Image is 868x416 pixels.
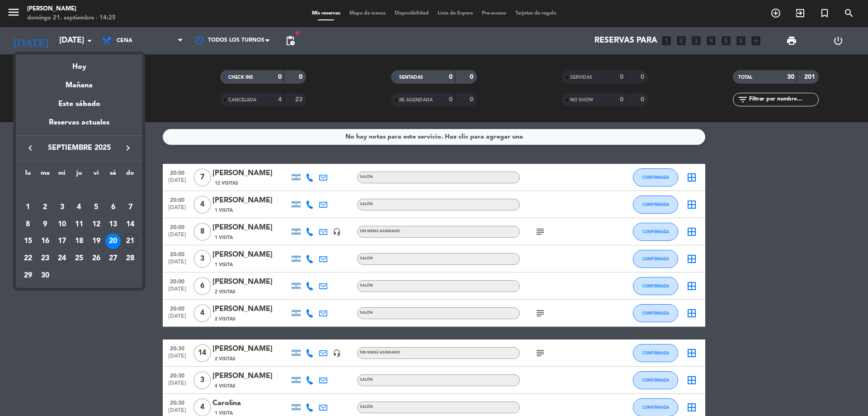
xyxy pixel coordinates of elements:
div: 13 [105,217,121,232]
td: 22 de septiembre de 2025 [19,250,37,267]
th: viernes [88,168,105,182]
td: 14 de septiembre de 2025 [122,216,139,233]
td: 5 de septiembre de 2025 [88,199,105,216]
div: 3 [54,200,70,215]
div: 22 [20,251,36,266]
td: 28 de septiembre de 2025 [122,250,139,267]
div: 9 [38,217,53,232]
td: 9 de septiembre de 2025 [37,216,54,233]
div: 25 [71,251,87,266]
div: 11 [71,217,87,232]
div: 1 [20,200,36,215]
td: 25 de septiembre de 2025 [71,250,88,267]
div: Este sábado [16,91,142,117]
div: 28 [123,251,138,266]
td: 20 de septiembre de 2025 [105,233,122,250]
div: 7 [123,200,138,215]
td: 26 de septiembre de 2025 [88,250,105,267]
div: Mañana [16,73,142,91]
div: 27 [105,251,121,266]
td: 3 de septiembre de 2025 [53,199,71,216]
div: 19 [89,234,104,249]
th: domingo [122,168,139,182]
div: 14 [123,217,138,232]
div: 17 [54,234,70,249]
td: 1 de septiembre de 2025 [19,199,37,216]
div: 24 [54,251,70,266]
td: 21 de septiembre de 2025 [122,233,139,250]
td: SEP. [19,182,139,199]
td: 18 de septiembre de 2025 [71,233,88,250]
td: 16 de septiembre de 2025 [37,233,54,250]
i: keyboard_arrow_right [123,143,133,153]
div: 6 [105,200,121,215]
td: 2 de septiembre de 2025 [37,199,54,216]
button: keyboard_arrow_right [120,142,136,154]
td: 24 de septiembre de 2025 [53,250,71,267]
div: 30 [38,268,53,283]
td: 23 de septiembre de 2025 [37,250,54,267]
td: 8 de septiembre de 2025 [19,216,37,233]
div: 12 [89,217,104,232]
td: 13 de septiembre de 2025 [105,216,122,233]
td: 4 de septiembre de 2025 [71,199,88,216]
div: 23 [38,251,53,266]
div: 15 [20,234,36,249]
td: 6 de septiembre de 2025 [105,199,122,216]
div: 20 [105,234,121,249]
div: 8 [20,217,36,232]
td: 7 de septiembre de 2025 [122,199,139,216]
th: martes [37,168,54,182]
div: 4 [71,200,87,215]
td: 19 de septiembre de 2025 [88,233,105,250]
div: 29 [20,268,36,283]
i: keyboard_arrow_left [25,143,36,153]
div: Reservas actuales [16,117,142,135]
span: septiembre 2025 [38,142,120,154]
td: 30 de septiembre de 2025 [37,267,54,284]
th: jueves [71,168,88,182]
div: 16 [38,234,53,249]
div: 5 [89,200,104,215]
td: 11 de septiembre de 2025 [71,216,88,233]
div: Hoy [16,54,142,73]
td: 29 de septiembre de 2025 [19,267,37,284]
th: miércoles [53,168,71,182]
div: 26 [89,251,104,266]
div: 18 [71,234,87,249]
button: keyboard_arrow_left [22,142,38,154]
div: 10 [54,217,70,232]
th: sábado [105,168,122,182]
div: 2 [38,200,53,215]
th: lunes [19,168,37,182]
td: 12 de septiembre de 2025 [88,216,105,233]
td: 15 de septiembre de 2025 [19,233,37,250]
div: 21 [123,234,138,249]
td: 10 de septiembre de 2025 [53,216,71,233]
td: 17 de septiembre de 2025 [53,233,71,250]
td: 27 de septiembre de 2025 [105,250,122,267]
